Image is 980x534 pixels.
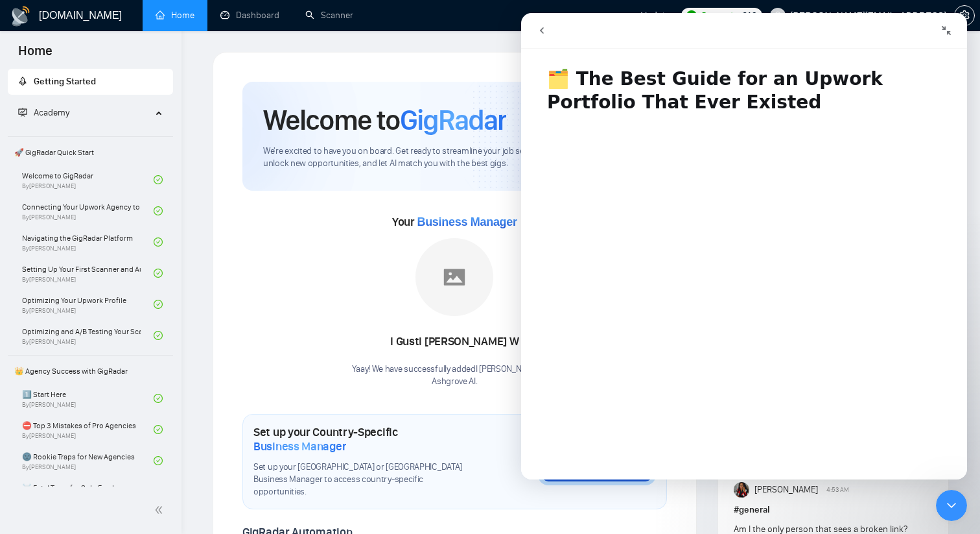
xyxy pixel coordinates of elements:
a: Welcome to GigRadarBy[PERSON_NAME] [22,165,154,194]
img: placeholder.png [415,238,493,316]
span: [PERSON_NAME] [754,483,818,497]
a: searchScanner [305,10,353,21]
a: Optimizing Your Upwork ProfileBy[PERSON_NAME] [22,290,154,319]
div: I Gusti [PERSON_NAME] W [352,331,557,353]
span: check-circle [154,269,163,278]
a: setting [954,10,975,21]
span: Home [8,42,63,69]
iframe: Intercom live chat [936,490,967,521]
iframe: Intercom live chat [521,13,967,479]
img: logo [10,6,31,27]
a: ☠️ Fatal Traps for Solo Freelancers [22,478,154,506]
span: Business Manager [253,439,346,454]
li: Getting Started [8,69,173,95]
span: GigRadar [400,103,506,138]
span: 👑 Agency Success with GigRadar [9,358,172,384]
span: user [773,11,782,20]
img: Veronica Phillip [734,482,749,498]
a: Setting Up Your First Scanner and Auto-BidderBy[PERSON_NAME] [22,259,154,287]
div: Yaay! We have successfully added I [PERSON_NAME] W to [352,363,557,388]
span: check-circle [154,237,163,247]
h1: # general [734,503,933,517]
span: We're excited to have you on board. Get ready to streamline your job search, unlock new opportuni... [263,145,561,170]
span: Your [392,215,517,229]
span: Getting Started [34,76,96,87]
img: upwork-logo.png [686,10,697,21]
a: 🌚 Rookie Traps for New AgenciesBy[PERSON_NAME] [22,446,154,475]
span: Set up your [GEOGRAPHIC_DATA] or [GEOGRAPHIC_DATA] Business Manager to access country-specific op... [253,461,473,498]
span: setting [955,10,974,21]
span: check-circle [154,300,163,309]
button: setting [954,5,975,26]
a: ⛔ Top 3 Mistakes of Pro AgenciesBy[PERSON_NAME] [22,415,154,444]
p: Ashgrove AI . [352,376,557,388]
span: check-circle [154,456,163,465]
a: dashboardDashboard [220,10,279,21]
span: check-circle [154,425,163,434]
span: Academy [18,107,69,118]
span: check-circle [154,394,163,403]
a: homeHome [156,10,194,21]
a: Optimizing and A/B Testing Your Scanner for Better ResultsBy[PERSON_NAME] [22,321,154,350]
span: Updates [640,10,674,21]
h1: Set up your Country-Specific [253,425,473,454]
a: 1️⃣ Start HereBy[PERSON_NAME] [22,384,154,413]
span: 219 [742,8,756,23]
span: check-circle [154,175,163,184]
h1: Welcome to [263,103,506,138]
span: Academy [34,107,69,118]
span: 4:53 AM [826,484,849,496]
a: Navigating the GigRadar PlatformBy[PERSON_NAME] [22,228,154,256]
span: check-circle [154,331,163,340]
span: 🚀 GigRadar Quick Start [9,140,172,165]
span: double-left [154,504,167,516]
span: Business Manager [417,215,517,228]
span: rocket [18,77,27,86]
span: check-circle [154,206,163,215]
span: Connects: [701,8,740,23]
span: fund-projection-screen [18,108,27,117]
a: Connecting Your Upwork Agency to GigRadarBy[PERSON_NAME] [22,197,154,225]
